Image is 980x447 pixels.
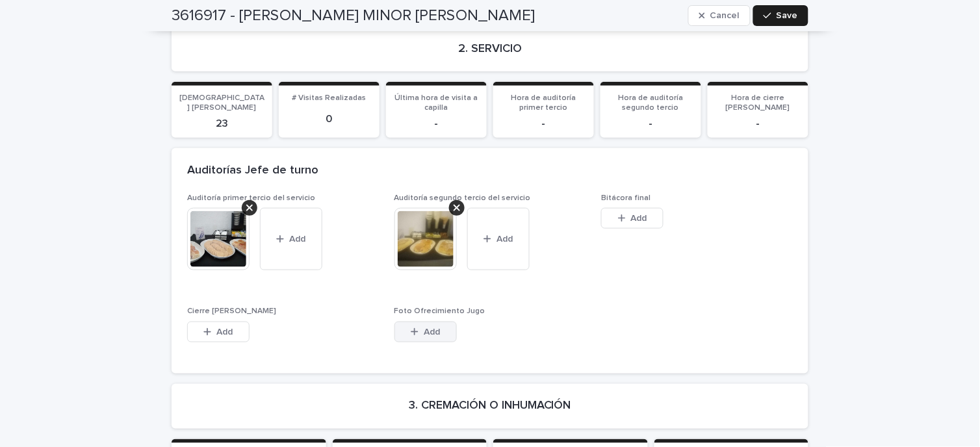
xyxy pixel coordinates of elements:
h2: 3616917 - [PERSON_NAME] MINOR [PERSON_NAME] [172,6,535,25]
span: Hora de auditoría primer tercio [511,94,576,111]
button: Save [753,5,808,26]
span: Foto Ofrecimiento Jugo [394,307,485,315]
span: Hora de cierre [PERSON_NAME] [726,94,790,111]
span: Última hora de visita a capilla [395,94,478,111]
span: Add [217,327,233,337]
span: Save [777,11,798,20]
span: Cancel [710,11,740,20]
p: - [716,118,801,130]
h2: 2. SERVICIO [458,42,522,57]
span: Auditoría primer tercio del servicio [187,194,315,202]
span: Add [631,214,647,223]
button: Add [187,322,250,342]
span: # Visitas Realizadas [292,94,367,102]
span: Hora de auditoría segundo tercio [619,94,684,111]
p: - [394,118,479,130]
span: [DEMOGRAPHIC_DATA] [PERSON_NAME] [179,94,264,111]
span: Add [496,235,513,244]
h2: Auditorías Jefe de turno [187,164,318,178]
button: Add [601,208,664,229]
h2: 3. CREMACIÓN O INHUMACIÓN [409,400,571,414]
span: Cierre [PERSON_NAME] [187,307,276,315]
p: - [608,118,693,130]
p: 23 [179,118,264,130]
span: Add [424,327,440,337]
button: Add [467,208,530,270]
button: Add [260,208,322,270]
button: Add [394,322,457,342]
p: - [501,118,586,130]
span: Add [290,235,306,244]
button: Cancel [688,5,751,26]
span: Bitácora final [601,194,651,202]
span: Auditoría segundo tercio del servicio [394,194,531,202]
p: 0 [287,113,372,125]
